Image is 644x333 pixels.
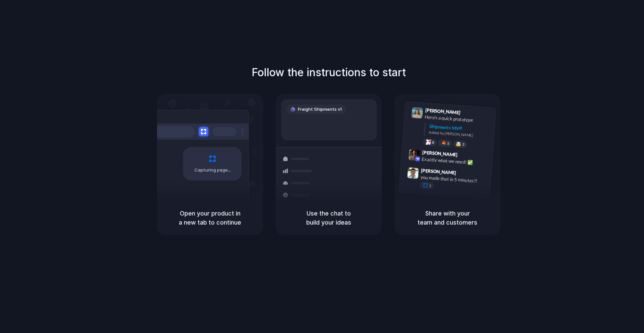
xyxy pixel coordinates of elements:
[284,209,374,227] h5: Use the chat to build your ideas
[429,123,491,134] div: Shipments MVP
[420,174,487,185] div: you made that in 5 minutes?!
[425,113,492,125] div: Here's a quick prototype
[463,110,476,118] span: 9:41 AM
[252,64,406,81] h1: Follow the instructions to start
[195,167,232,174] span: Capturing page
[429,130,490,139] div: Added by [PERSON_NAME]
[422,156,489,167] div: Exactly what we need! ✅
[460,152,473,160] span: 9:42 AM
[402,209,492,227] h5: Share with your team and customers
[421,167,457,177] span: [PERSON_NAME]
[462,143,465,146] span: 3
[447,142,449,145] span: 5
[432,141,434,144] span: 8
[429,184,431,188] span: 1
[458,170,472,178] span: 9:47 AM
[298,106,342,113] span: Freight Shipments v1
[422,149,458,158] span: [PERSON_NAME]
[425,106,461,116] span: [PERSON_NAME]
[165,209,255,227] h5: Open your product in a new tab to continue
[456,142,462,147] div: 🤯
